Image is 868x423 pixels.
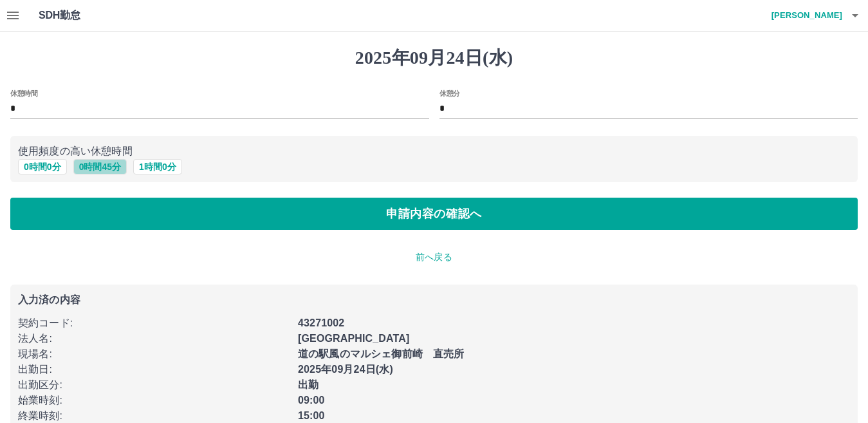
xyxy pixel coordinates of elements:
[298,395,325,406] b: 09:00
[73,159,127,174] button: 0時間45分
[298,317,344,328] b: 43271002
[10,47,858,69] h1: 2025年09月24日(水)
[10,198,858,230] button: 申請内容の確認へ
[18,144,850,159] p: 使用頻度の高い休憩時間
[18,377,290,393] p: 出勤区分 :
[298,348,464,359] b: 道の駅風のマルシェ御前崎 直売所
[133,159,182,174] button: 1時間0分
[439,88,460,98] label: 休憩分
[18,295,850,305] p: 入力済の内容
[18,362,290,377] p: 出勤日 :
[18,393,290,408] p: 始業時刻 :
[10,88,37,98] label: 休憩時間
[298,364,393,375] b: 2025年09月24日(水)
[298,410,325,421] b: 15:00
[298,379,319,390] b: 出勤
[18,331,290,346] p: 法人名 :
[18,159,67,174] button: 0時間0分
[10,250,858,264] p: 前へ戻る
[18,315,290,331] p: 契約コード :
[18,346,290,362] p: 現場名 :
[298,333,410,344] b: [GEOGRAPHIC_DATA]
